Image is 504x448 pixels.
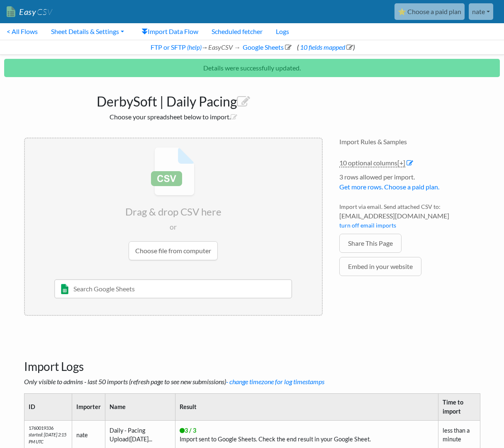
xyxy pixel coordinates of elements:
[299,43,353,51] a: 10 fields mapped
[339,222,396,229] a: turn off email imports
[339,202,480,234] li: Import via email. Send attached CSV to:
[72,394,105,420] th: Importer
[135,23,205,40] a: Import Data Flow
[339,257,421,276] a: Embed in your website
[149,43,186,51] a: FTP or SFTP
[226,378,324,385] a: - change timezone for log timestamps
[438,394,480,420] th: Time to import
[24,378,324,385] i: Only visible to admins - last 50 imports (refresh page to see new submissions)
[469,3,493,20] a: nate
[24,90,323,109] h1: DerbySoft | Daily Pacing
[24,339,480,374] h3: Import Logs
[44,23,131,40] a: Sheet Details & Settings
[339,138,480,145] h4: Import Rules & Samples
[24,394,72,420] th: ID
[241,43,292,51] a: Google Sheets
[394,3,465,20] a: ⭐ Choose a paid plan
[180,427,196,434] span: 3 / 3
[24,113,323,121] h2: Choose your spreadsheet below to import.
[205,23,269,40] a: Scheduled fetcher
[339,172,480,196] li: 3 rows allowed per import.
[105,394,175,420] th: Name
[208,43,241,51] i: EasyCSV →
[339,211,480,221] span: [EMAIL_ADDRESS][DOMAIN_NAME]
[397,159,405,167] span: [+]
[469,415,496,440] iframe: chat widget
[7,3,52,20] a: EasyCSV
[339,234,402,253] a: Share This Page
[269,23,296,40] a: Logs
[29,432,66,444] i: started: [DATE] 2:15 PM UTC
[175,394,438,420] th: Result
[339,159,405,167] a: 10 optional columns[+]
[54,279,292,298] input: Search Google Sheets
[297,43,355,51] span: ( )
[36,7,52,17] span: CSV
[339,183,439,191] a: Get more rows. Choose a paid plan.
[187,44,202,51] a: (help)
[4,59,500,77] p: Details were successfully updated.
